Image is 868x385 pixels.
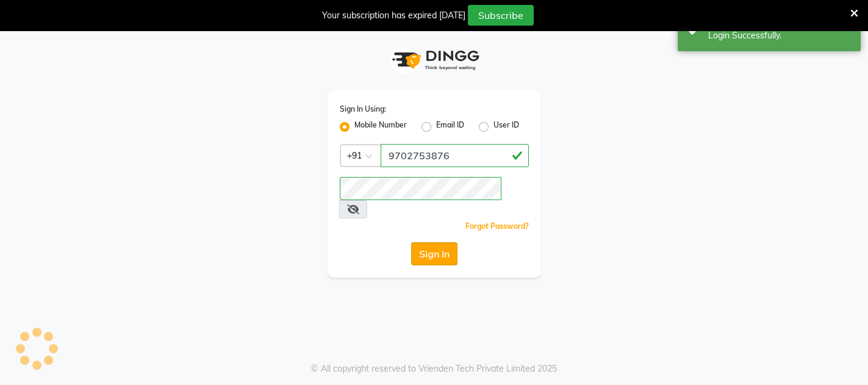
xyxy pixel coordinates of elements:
[340,177,502,200] input: Username
[436,120,464,134] label: Email ID
[340,104,386,115] label: Sign In Using:
[386,42,483,78] img: logo1.svg
[465,221,529,231] a: Forgot Password?
[354,120,407,134] label: Mobile Number
[322,9,465,22] div: Your subscription has expired [DATE]
[381,144,529,167] input: Username
[708,29,852,42] div: Login Successfully.
[411,242,457,265] button: Sign In
[493,120,519,134] label: User ID
[468,5,534,26] button: Subscribe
